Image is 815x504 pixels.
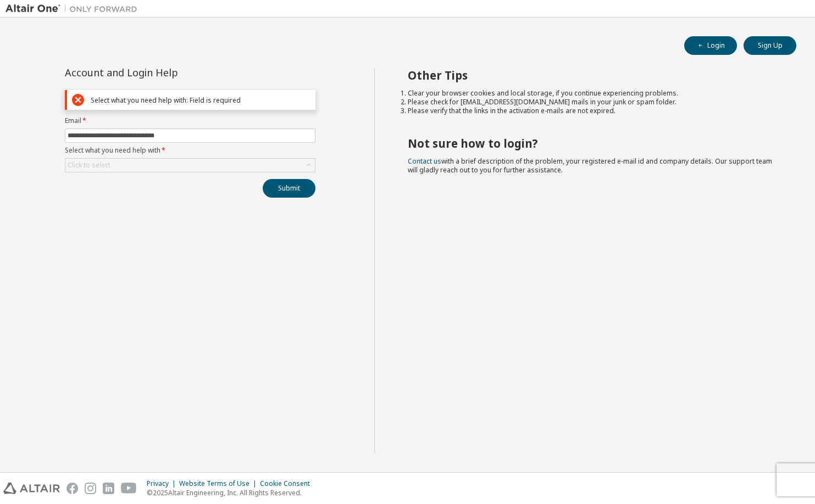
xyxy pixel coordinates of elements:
[65,159,315,172] div: Click to select
[408,68,777,82] h2: Other Tips
[408,156,772,175] span: with a brief description of the problem, your registered e-mail id and company details. Our suppo...
[66,483,78,494] img: facebook.svg
[65,68,265,77] div: Account and Login Help
[408,136,777,150] h2: Not sure how to login?
[65,146,315,155] label: Select what you need help with
[263,179,315,198] button: Submit
[684,36,737,55] button: Login
[408,89,777,98] li: Clear your browser cookies and local storage, if you continue experiencing problems.
[121,483,137,494] img: youtube.svg
[91,96,311,104] div: Select what you need help with: Field is required
[68,161,110,170] div: Click to select
[179,479,260,488] div: Website Terms of Use
[744,36,796,55] button: Sign Up
[147,488,317,497] p: © 2025 Altair Engineering, Inc. All Rights Reserved.
[408,107,777,115] li: Please verify that the links in the activation e-mails are not expired.
[3,483,60,494] img: altair_logo.svg
[408,98,777,107] li: Please check for [EMAIL_ADDRESS][DOMAIN_NAME] mails in your junk or spam folder.
[260,479,317,488] div: Cookie Consent
[5,3,143,14] img: Altair One
[408,156,441,166] a: Contact us
[147,479,179,488] div: Privacy
[65,116,315,125] label: Email
[85,483,96,494] img: instagram.svg
[103,483,114,494] img: linkedin.svg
